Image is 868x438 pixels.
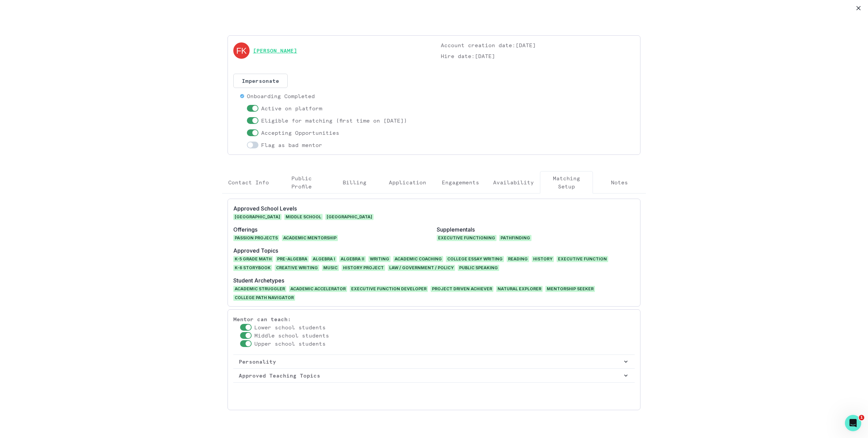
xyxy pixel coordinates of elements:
[437,235,496,241] span: Executive Functioning
[441,52,635,60] p: Hire date: [DATE]
[275,265,319,271] span: Creative Writing
[254,331,329,340] p: Middle school students
[442,178,479,186] p: Engagements
[493,178,534,186] p: Availability
[233,247,635,255] p: Approved Topics
[342,265,385,271] span: History Project
[284,214,323,220] span: Middle School
[233,369,635,382] button: Approved Teaching Topics
[233,214,282,220] span: [GEOGRAPHIC_DATA]
[281,174,322,190] p: Public Profile
[261,116,407,125] p: Eligible for matching (first time on [DATE])
[282,235,338,241] span: Academic Mentorship
[311,256,337,262] span: Algebra I
[276,256,309,262] span: Pre-Algebra
[253,47,297,55] a: [PERSON_NAME]
[261,129,339,137] p: Accepting Opportunities
[254,323,326,331] p: Lower school students
[228,178,269,186] p: Contact Info
[532,256,554,262] span: History
[233,204,431,213] p: Approved School Levels
[261,141,322,149] p: Flag as bad mentor
[233,42,250,59] img: svg
[611,178,628,186] p: Notes
[343,178,366,186] p: Billing
[233,315,635,323] p: Mentor can teach:
[557,256,608,262] span: Executive Function
[350,286,428,292] span: EXECUTIVE FUNCTION DEVELOPER
[388,265,455,271] span: Law / Government / Policy
[458,265,499,271] span: Public Speaking
[339,256,366,262] span: Algebra II
[546,174,587,190] p: Matching Setup
[545,286,595,292] span: MENTORSHIP SEEKER
[389,178,426,186] p: Application
[233,74,288,88] button: Impersonate
[233,295,295,301] span: COLLEGE PATH NAVIGATOR
[254,340,326,348] p: Upper school students
[233,235,279,241] span: Passion Projects
[261,104,322,112] p: Active on platform
[233,225,431,234] p: Offerings
[446,256,504,262] span: College Essay Writing
[431,286,493,292] span: PROJECT DRIVEN ACHIEVER
[507,256,529,262] span: Reading
[325,214,374,220] span: [GEOGRAPHIC_DATA]
[239,371,622,380] p: Approved Teaching Topics
[289,286,347,292] span: ACADEMIC ACCELERATOR
[233,265,272,271] span: K-6 Storybook
[247,92,315,100] p: Onboarding Completed
[845,415,861,431] iframe: Intercom live chat
[233,256,273,262] span: K-5 Grade Math
[441,41,635,49] p: Account creation date: [DATE]
[368,256,391,262] span: Writing
[233,286,286,292] span: ACADEMIC STRUGGLER
[393,256,443,262] span: Academic Coaching
[437,225,635,234] p: Supplementals
[496,286,543,292] span: NATURAL EXPLORER
[499,235,531,241] span: Pathfinding
[239,358,622,366] p: Personality
[322,265,339,271] span: Music
[233,276,635,285] p: Student Archetypes
[233,355,635,368] button: Personality
[859,415,864,420] span: 1
[853,3,864,14] button: Close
